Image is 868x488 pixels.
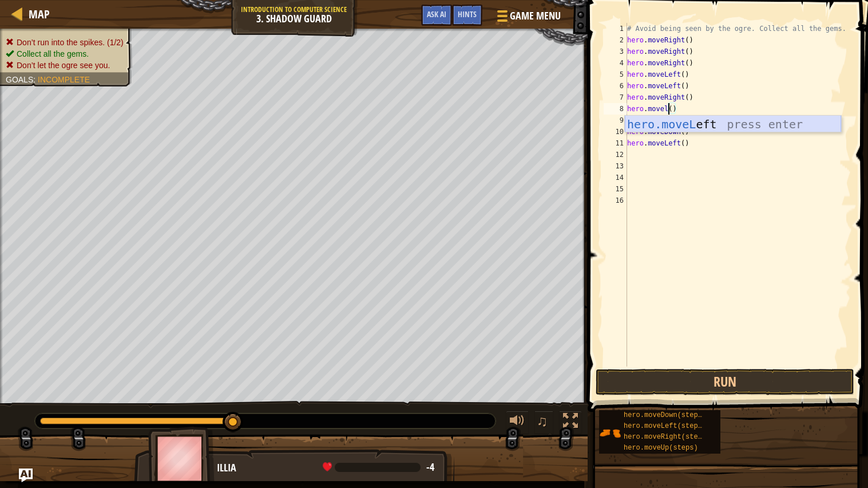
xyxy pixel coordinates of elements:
[604,46,627,57] div: 3
[604,149,627,160] div: 12
[604,92,627,103] div: 7
[604,69,627,80] div: 5
[604,126,627,137] div: 10
[33,75,38,84] span: :
[510,9,561,23] span: Game Menu
[6,48,124,60] li: Collect all the gems.
[604,103,627,115] div: 8
[23,6,50,22] a: Map
[217,461,443,475] div: Illia
[488,5,568,32] button: Game Menu
[604,137,627,149] div: 11
[604,183,627,195] div: 15
[534,411,554,434] button: ♫
[421,5,452,26] button: Ask AI
[624,444,698,452] span: hero.moveUp(steps)
[6,37,124,48] li: Don’t run into the spikes.
[599,422,621,444] img: portrait.png
[604,115,627,126] div: 9
[624,422,706,430] span: hero.moveLeft(steps)
[19,469,33,482] button: Ask AI
[17,38,124,47] span: Don’t run into the spikes. (1/2)
[6,60,124,71] li: Don’t let the ogre see you.
[604,195,627,206] div: 16
[506,411,529,434] button: Adjust volume
[537,412,548,430] span: ♫
[604,172,627,183] div: 14
[323,462,434,473] div: health: -4 / 11
[427,9,446,19] span: Ask AI
[604,23,627,34] div: 1
[29,6,50,22] span: Map
[458,9,477,19] span: Hints
[604,34,627,46] div: 2
[17,61,110,70] span: Don’t let the ogre see you.
[6,75,33,84] span: Goals
[624,411,706,419] span: hero.moveDown(steps)
[604,57,627,69] div: 4
[17,49,89,58] span: Collect all the gems.
[596,369,854,395] button: Run
[559,411,582,434] button: Toggle fullscreen
[624,433,710,441] span: hero.moveRight(steps)
[426,460,434,474] span: -4
[604,80,627,92] div: 6
[38,75,90,84] span: Incomplete
[604,160,627,172] div: 13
